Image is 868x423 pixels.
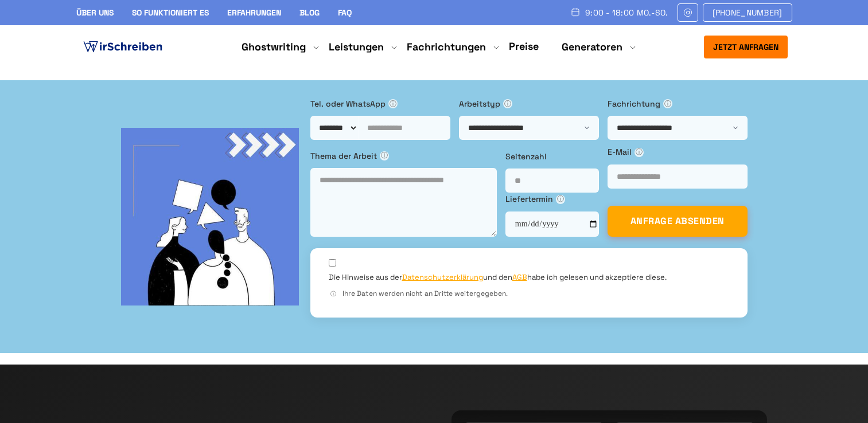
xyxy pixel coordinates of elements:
a: Ghostwriting [242,40,306,54]
a: Blog [299,7,320,18]
a: AGB [512,272,527,282]
a: Preise [509,40,539,53]
a: Über uns [76,7,114,18]
button: Jetzt anfragen [704,36,788,58]
span: ⓘ [503,99,512,108]
span: ⓘ [663,99,672,108]
label: Die Hinweise aus der und den habe ich gelesen und akzeptiere diese. [329,272,667,283]
a: Generatoren [562,40,622,54]
span: ⓘ [635,148,644,157]
label: Tel. oder WhatsApp [310,97,450,110]
img: logo ghostwriter-österreich [81,38,165,56]
a: Leistungen [329,40,384,54]
a: FAQ [338,7,352,18]
label: Thema der Arbeit [310,150,497,162]
div: Ihre Daten werden nicht an Dritte weitergegeben. [329,288,729,299]
span: 9:00 - 18:00 Mo.-So. [585,8,668,17]
button: ANFRAGE ABSENDEN [608,206,748,237]
span: ⓘ [388,99,398,108]
a: Erfahrungen [227,7,281,18]
label: Arbeitstyp [459,97,599,110]
span: ⓘ [329,289,338,299]
a: Datenschutzerklärung [402,272,483,282]
span: ⓘ [556,195,565,204]
img: Email [683,8,693,17]
label: Seitenzahl [505,150,599,163]
label: Liefertermin [505,193,599,205]
span: [PHONE_NUMBER] [713,8,783,17]
img: Schedule [570,7,581,17]
a: [PHONE_NUMBER] [703,3,792,22]
img: bg [121,128,299,305]
label: E-Mail [608,146,748,158]
a: Fachrichtungen [407,40,486,54]
span: ⓘ [380,151,389,160]
a: So funktioniert es [132,7,209,18]
label: Fachrichtung [608,97,748,110]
